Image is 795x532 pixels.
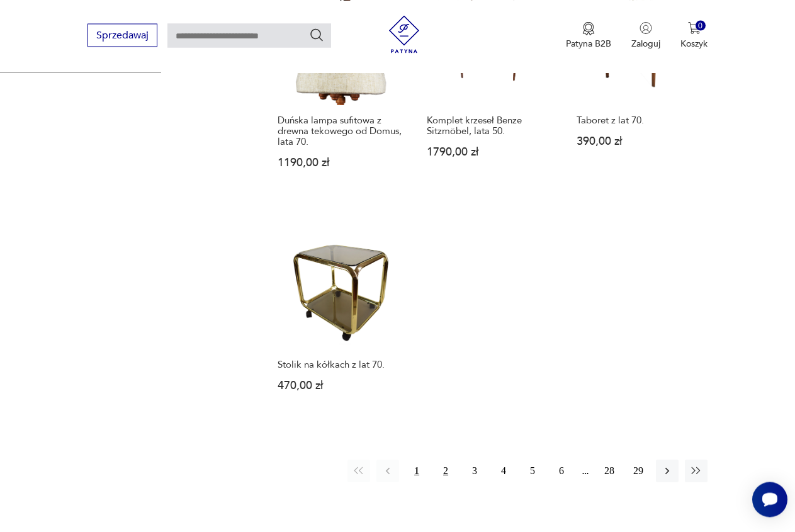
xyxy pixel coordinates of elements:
button: 4 [492,460,515,482]
img: Ikona koszyka [688,21,701,34]
h3: Taboret z lat 70. [577,115,702,126]
p: Koszyk [680,37,708,49]
button: 28 [598,460,621,482]
img: Ikonka użytkownika [640,21,652,34]
p: 1790,00 zł [427,147,552,157]
p: Zaloguj [631,37,660,49]
h3: Komplet krzeseł Benze Sitzmöbel, lata 50. [427,115,552,137]
a: Ikona medaluPatyna B2B [566,21,611,49]
button: 5 [521,460,544,482]
button: Zaloguj [631,21,660,49]
button: 29 [627,460,650,482]
img: Patyna - sklep z meblami i dekoracjami vintage [385,15,423,53]
p: 470,00 zł [278,380,403,391]
h3: Stolik na kółkach z lat 70. [278,359,403,370]
iframe: Smartsupp widget button [752,482,787,517]
button: Szukaj [309,27,324,42]
img: Ikona medalu [582,21,595,35]
a: Sprzedawaj [87,31,157,40]
button: 0Koszyk [680,21,708,49]
button: Sprzedawaj [87,23,157,47]
button: Patyna B2B [566,21,611,49]
button: 6 [550,460,573,482]
button: 1 [405,460,428,482]
p: Patyna B2B [566,37,611,49]
a: Stolik na kółkach z lat 70.Stolik na kółkach z lat 70.470,00 zł [272,213,409,416]
div: 0 [696,20,706,31]
button: 3 [463,460,486,482]
h3: Duńska lampa sufitowa z drewna tekowego od Domus, lata 70. [278,115,403,147]
button: 2 [434,460,457,482]
p: 1190,00 zł [278,157,403,168]
p: 390,00 zł [577,136,702,147]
